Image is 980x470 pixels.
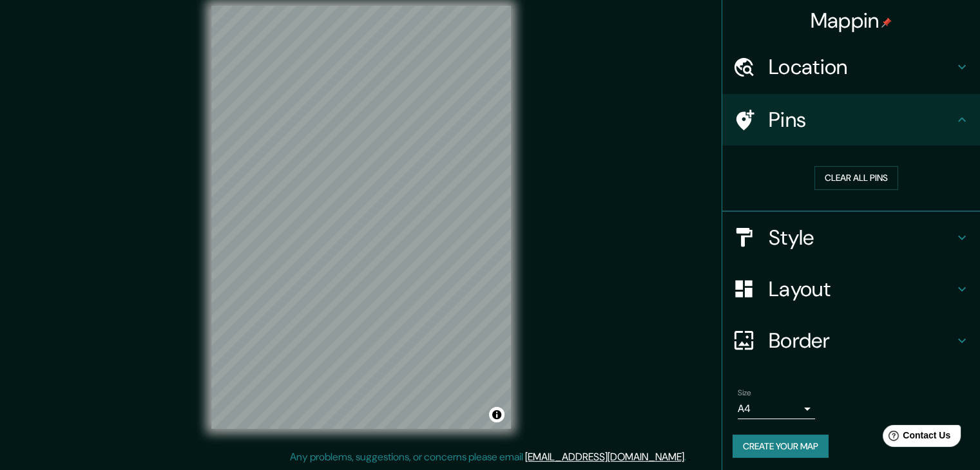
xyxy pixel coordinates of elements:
[811,8,892,33] h4: Mappin
[738,387,751,398] label: Size
[290,449,686,465] p: Any problems, suggestions, or concerns please email .
[722,41,980,93] div: Location
[722,315,980,366] div: Border
[881,17,892,28] img: pin-icon.png
[525,450,684,464] a: [EMAIL_ADDRESS][DOMAIN_NAME]
[865,420,966,456] iframe: Help widget launcher
[769,107,954,133] h4: Pins
[769,328,954,353] h4: Border
[814,166,898,190] button: Clear all pins
[769,54,954,80] h4: Location
[738,399,815,419] div: A4
[688,449,691,465] div: .
[769,225,954,250] h4: Style
[489,407,504,422] button: Toggle attribution
[722,263,980,315] div: Layout
[686,449,688,465] div: .
[211,6,511,429] canvas: Map
[733,435,829,458] button: Create your map
[769,276,954,302] h4: Layout
[722,212,980,263] div: Style
[722,94,980,146] div: Pins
